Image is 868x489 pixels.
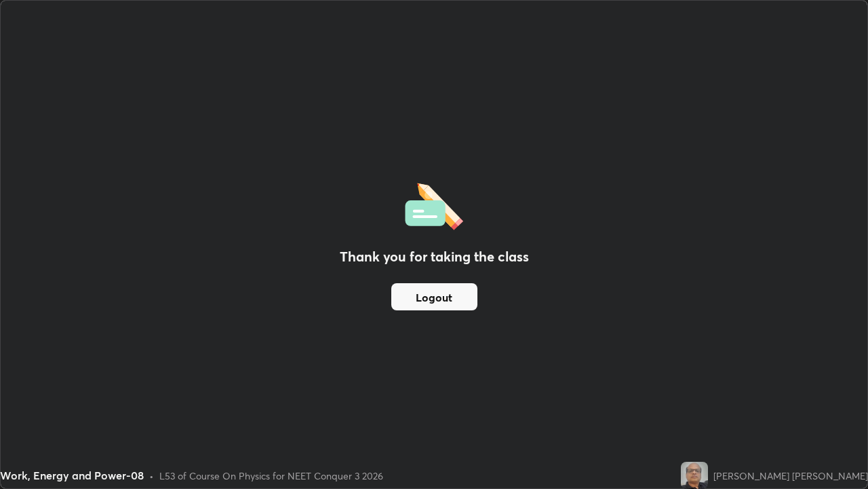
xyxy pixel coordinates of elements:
[681,462,708,489] img: 6d8922c71edb4d2f9cf14d969731cb53.jpg
[391,283,477,310] button: Logout
[405,179,463,230] img: offlineFeedback.1438e8b3.svg
[159,469,383,483] div: L53 of Course On Physics for NEET Conquer 3 2026
[149,469,154,483] div: •
[340,247,529,267] h2: Thank you for taking the class
[713,469,868,483] div: [PERSON_NAME] [PERSON_NAME]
